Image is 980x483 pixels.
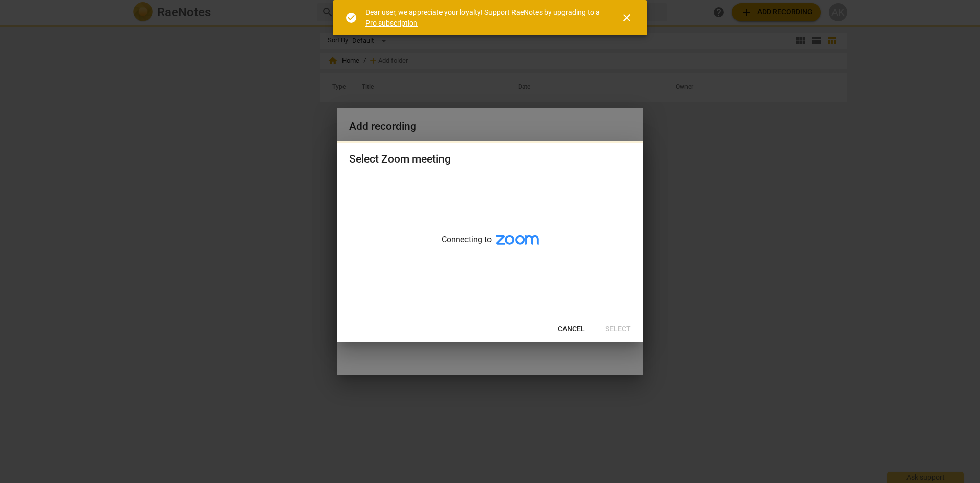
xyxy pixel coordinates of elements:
button: Close [615,6,639,30]
span: check_circle [345,12,357,24]
span: Cancel [558,324,585,334]
span: close [621,12,633,24]
div: Select Zoom meeting [349,153,451,166]
button: Cancel [550,320,593,338]
div: Connecting to [337,176,643,316]
div: Dear user, we appreciate your loyalty! Support RaeNotes by upgrading to a [365,7,602,28]
a: Pro subscription [365,19,418,27]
